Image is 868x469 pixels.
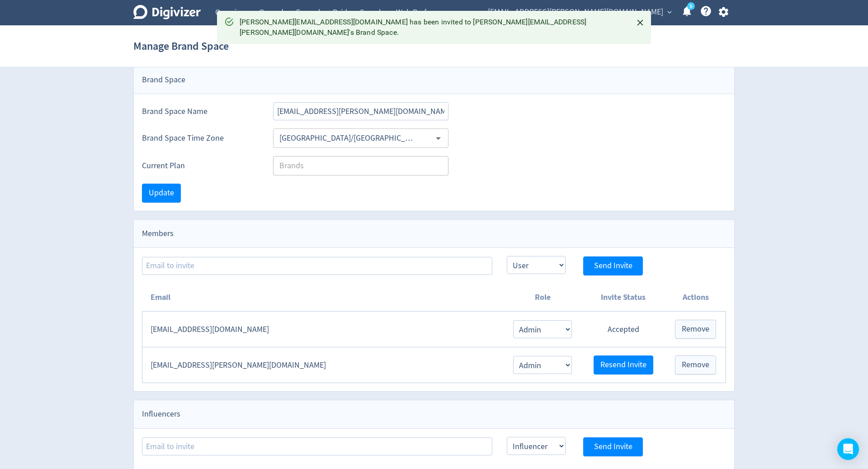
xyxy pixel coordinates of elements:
[594,262,632,270] span: Send Invite
[488,5,663,19] span: [EMAIL_ADDRESS][PERSON_NAME][DOMAIN_NAME]
[581,312,665,347] td: Accepted
[134,220,734,248] div: Members
[665,8,674,16] span: expand_more
[665,284,726,312] th: Actions
[600,361,646,369] span: Resend Invite
[142,347,504,383] td: [EMAIL_ADDRESS][PERSON_NAME][DOMAIN_NAME]
[142,257,492,275] input: Email to invite
[583,256,643,275] button: Send Invite
[687,2,695,10] a: 5
[273,102,448,120] input: Brand Space
[149,189,174,197] span: Update
[675,320,716,339] button: Remove
[690,3,692,9] text: 5
[134,400,734,428] div: Influencers
[504,284,581,312] th: Role
[837,438,859,460] div: Open Intercom Messenger
[431,131,445,145] button: Open
[142,133,259,144] label: Brand Space Time Zone
[682,325,709,333] span: Remove
[581,284,665,312] th: Invite Status
[682,361,709,369] span: Remove
[276,131,419,145] input: Select Timezone
[142,312,504,347] td: [EMAIL_ADDRESS][DOMAIN_NAME]
[134,66,734,94] div: Brand Space
[485,5,674,19] button: [EMAIL_ADDRESS][PERSON_NAME][DOMAIN_NAME]
[594,355,653,374] button: Resend Invite
[133,32,229,61] h1: Manage Brand Space
[633,15,648,30] button: Close
[675,355,716,374] button: Remove
[142,184,181,203] button: Update
[142,160,259,171] label: Current Plan
[594,443,632,451] span: Send Invite
[142,106,259,117] label: Brand Space Name
[583,437,643,456] button: Send Invite
[142,437,492,455] input: Email to invite
[240,14,626,41] div: [PERSON_NAME][EMAIL_ADDRESS][DOMAIN_NAME] has been invited to [PERSON_NAME][EMAIL_ADDRESS][PERSON...
[142,284,504,312] th: Email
